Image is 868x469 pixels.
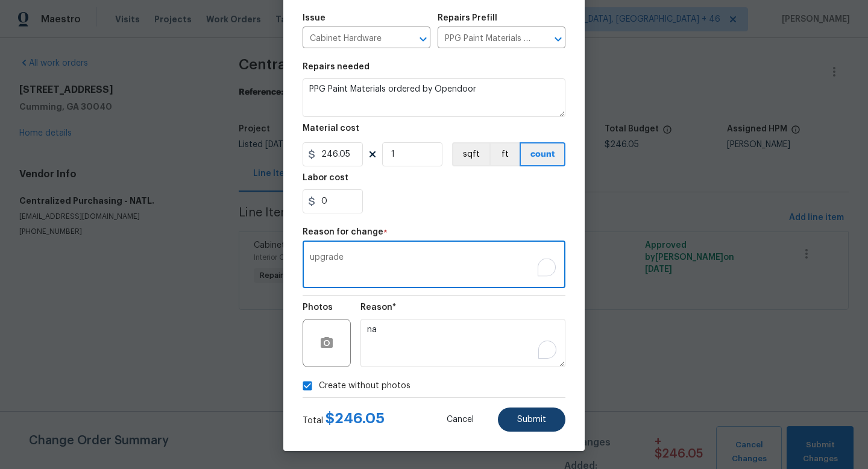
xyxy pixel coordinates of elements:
[438,14,497,22] h5: Repairs Prefill
[303,412,385,427] div: Total
[303,14,325,22] h5: Issue
[310,253,558,279] textarea: To enrich screen reader interactions, please activate Accessibility in Grammarly extension settings
[303,124,359,133] h5: Material cost
[325,411,385,426] span: $ 246.05
[517,415,546,424] span: Submit
[427,408,493,432] button: Cancel
[520,142,565,166] button: count
[550,31,567,48] button: Open
[447,415,474,424] span: Cancel
[303,174,348,182] h5: Labor cost
[415,31,432,48] button: Open
[303,78,565,117] textarea: PPG Paint Materials ordered by Opendoor
[489,142,520,166] button: ft
[303,63,370,71] h5: Repairs needed
[303,303,333,312] h5: Photos
[360,303,396,312] h5: Reason*
[498,408,565,432] button: Submit
[452,142,489,166] button: sqft
[319,380,410,392] span: Create without photos
[303,228,383,236] h5: Reason for change
[360,319,565,367] textarea: To enrich screen reader interactions, please activate Accessibility in Grammarly extension settings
